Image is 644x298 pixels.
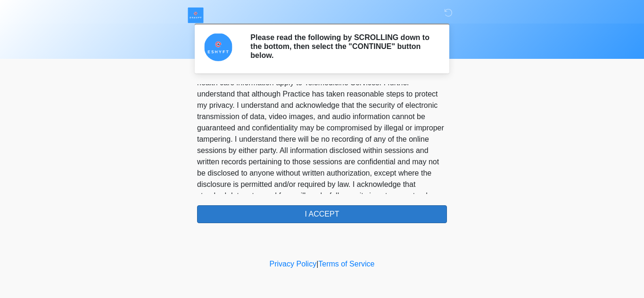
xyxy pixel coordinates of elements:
[204,33,232,61] img: Agent Avatar
[188,7,204,23] img: ESHYFT Logo
[197,205,447,223] button: I ACCEPT
[318,260,374,268] a: Terms of Service
[270,260,317,268] a: Privacy Policy
[197,66,447,224] p: I understand that the laws that protect privacy and the confidentiality of health care informatio...
[316,260,318,268] a: |
[250,33,433,60] h2: Please read the following by SCROLLING down to the bottom, then select the "CONTINUE" button below.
